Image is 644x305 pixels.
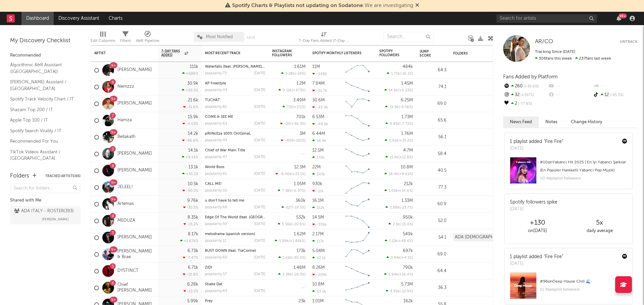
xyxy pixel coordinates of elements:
[205,122,227,126] div: popularity: 63
[503,117,539,128] button: News Feed
[312,105,328,109] div: -45.9k
[117,282,155,294] a: Chief [PERSON_NAME]
[539,117,564,128] button: Notes
[420,133,446,141] div: 56.1
[312,222,327,227] div: -376k
[390,156,398,159] span: 11.4k
[188,148,198,153] div: 14.1k
[275,172,306,176] div: ( )
[400,105,412,109] span: -9.56 %
[205,88,227,92] div: popularity: 44
[45,174,80,178] button: Tracked Artists(66)
[10,197,80,205] div: Shared with Me
[117,151,152,157] a: [PERSON_NAME]
[420,117,446,125] div: 65.6
[387,71,413,76] div: ( )
[510,199,557,206] div: Spotify followers spike
[10,37,80,45] div: My Discovery Checklist
[182,155,198,159] div: +9.14 %
[506,219,569,227] div: +130
[254,122,265,126] div: [DATE]
[183,222,198,226] div: -21.2 %
[609,93,624,97] span: -45.5 %
[404,182,413,186] div: 212k
[188,115,198,119] div: 15.9k
[10,183,80,193] input: Search for folders...
[403,148,413,153] div: 4.7M
[312,239,324,243] div: 117k
[388,222,413,226] div: ( )
[232,3,363,8] span: Spotify Charts & Playlists not updating on Sodatone
[205,132,251,136] a: pRiiNcEza 100% OriiGiinaL
[205,115,233,119] a: COME & SEE ME
[312,88,327,93] div: -51.7k
[293,89,305,92] span: +473 %
[402,65,413,69] div: 484k
[505,272,632,304] a: #96onDeep House Chill 🌊11.3kplaylist followers
[205,239,226,243] div: popularity: 11
[189,165,198,169] div: 13.1k
[205,72,227,75] div: popularity: 73
[420,234,446,242] div: 54.1
[342,213,373,229] svg: Chart title
[399,89,412,92] span: +6.23 %
[294,65,306,69] div: 1.61M
[593,91,637,99] div: 12
[91,28,115,48] div: Edit Columns
[616,16,621,21] button: 99+
[275,239,306,243] div: ( )
[205,283,222,286] a: Shake Dat
[254,155,265,159] div: [DATE]
[510,145,563,152] div: [DATE]
[21,12,54,25] a: Dashboard
[190,65,198,69] div: 111k
[117,235,152,240] a: [PERSON_NAME]
[282,189,291,193] span: 7.38k
[293,206,305,210] span: -19.5 %
[401,115,413,119] div: 1.73M
[294,139,305,143] span: -161 %
[415,3,419,8] span: Dismiss
[281,138,306,143] div: ( )
[312,148,324,153] div: 12.5M
[117,218,135,224] a: MEDUZA
[564,117,609,128] button: Change History
[300,132,306,136] div: 3M
[297,81,306,86] div: 1.2M
[254,139,265,142] div: [DATE]
[296,199,306,203] div: 360k
[619,13,627,18] div: 99 +
[401,165,413,169] div: 10.8M
[540,278,627,286] div: # 96 on Deep House Chill 🌊
[312,72,327,76] div: -248k
[401,81,413,86] div: 1.45M
[569,219,631,227] div: 5 x
[540,174,627,182] div: 50.4k playlist followers
[398,239,412,243] span: +48.4 %
[91,37,115,45] div: Edit Columns
[10,117,74,124] a: Apple Top 100 / IT
[205,65,265,69] div: Waterfalls (feat. Sam Harper & Bobby Harvey)
[389,239,397,243] span: 1.13k
[292,189,305,193] span: -6.97 %
[506,227,569,235] div: on [DATE]
[312,165,321,169] div: 22M
[384,172,413,176] div: ( )
[292,172,305,176] span: +23.1 %
[280,172,291,176] span: -8.46k
[312,65,320,69] div: 11M
[342,79,373,95] svg: Chart title
[205,232,265,236] div: melodrama (spanish version)
[312,249,325,253] div: 5.04M
[401,132,413,136] div: 1.76M
[420,50,436,58] div: Jump Score
[120,37,131,45] div: Filters
[505,157,632,189] a: #10onYabancı Hit 2025 | En İyi Yabancı Şarkılar (En Popüler Hareketli Yabanci Pop Müzik)50.4kplay...
[383,32,434,42] input: Search...
[117,201,134,207] a: Artemas
[117,168,152,173] a: [PERSON_NAME]
[254,206,265,209] div: [DATE]
[312,132,325,136] div: 6.44M
[117,67,152,73] a: [PERSON_NAME]
[297,249,306,253] div: 173k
